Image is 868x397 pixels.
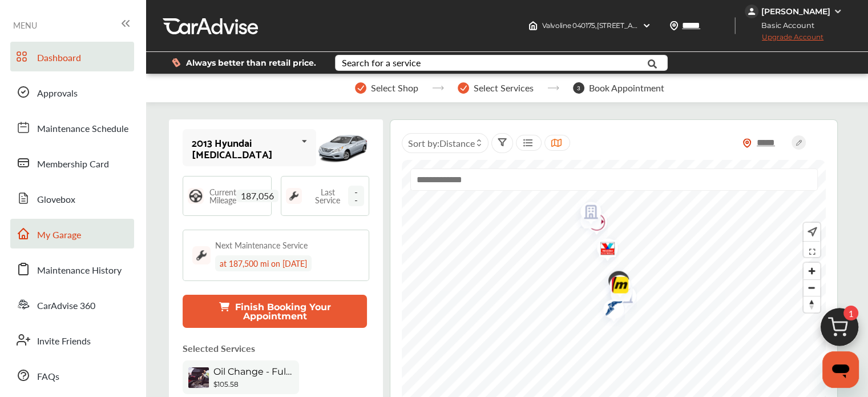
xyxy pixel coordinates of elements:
[10,325,134,355] a: Invite Friends
[600,265,628,300] div: Map marker
[215,239,308,251] div: Next Maintenance Service
[10,77,134,107] a: Approvals
[603,275,631,308] div: Map marker
[308,188,349,204] span: Last Service
[188,367,209,388] img: oil-change-thumb.jpg
[601,269,631,305] img: logo-meineke.png
[572,196,602,232] img: empty_shop_logo.394c5474.svg
[822,351,859,388] iframe: Button to launch messaging window
[10,113,134,142] a: Maintenance Schedule
[172,58,180,67] img: dollor_label_vector.a70140d1.svg
[528,21,538,30] img: header-home-logo.8d720a4f.svg
[746,19,823,31] span: Basic Account
[37,334,91,349] span: Invite Friends
[37,263,122,278] span: Maintenance History
[186,59,316,67] span: Always better than retail price.
[355,82,366,94] img: stepper-checkmark.b5569197.svg
[474,83,534,93] span: Select Services
[542,21,800,30] span: Valvoline 040175 , [STREET_ADDRESS][PERSON_NAME] Elizabethtown , KY 42701
[547,86,559,90] img: stepper-arrow.e24c07c6.svg
[601,269,629,305] div: Map marker
[183,342,255,355] p: Selected Services
[213,366,293,377] span: Oil Change - Full-synthetic
[371,83,418,93] span: Select Shop
[761,6,830,17] div: [PERSON_NAME]
[812,303,867,358] img: cart_icon.3d0951e8.svg
[745,5,758,18] img: jVpblrzwTbfkPYzPPzSLxeg0AAAAASUVORK5CYII=
[573,82,584,94] span: 3
[37,51,81,66] span: Dashboard
[192,137,297,159] div: 2013 Hyundai [MEDICAL_DATA]
[669,21,679,30] img: location_vector.a44bc228.svg
[588,232,617,268] div: Map marker
[37,86,78,101] span: Approvals
[215,255,312,271] div: at 187,500 mi on [DATE]
[209,188,236,204] span: Current Mileage
[600,265,629,300] img: check-icon.521c8815.svg
[408,137,475,150] span: Sort by :
[286,188,302,204] img: maintenance_logo
[10,290,134,319] a: CarAdvise 360
[10,148,134,178] a: Membership Card
[37,299,95,314] span: CarAdvise 360
[833,7,842,16] img: WGsFRI8htEPBVLJbROoPRyZpYNWhNONpIPPETTm6eUC0GeLEiAAAAAElFTkSuQmCC
[10,219,134,248] a: My Garage
[642,21,651,30] img: header-down-arrow.9dd2ce7d.svg
[843,306,858,320] span: 1
[342,58,421,67] div: Search for a service
[804,279,820,296] button: Zoom out
[805,226,817,238] img: recenter.ce011a49.svg
[192,246,211,264] img: maintenance_logo
[348,186,364,206] span: --
[804,263,820,279] button: Zoom in
[439,137,475,150] span: Distance
[37,122,128,137] span: Maintenance Schedule
[10,254,134,284] a: Maintenance History
[236,190,278,202] span: 187,056
[578,206,606,242] div: Map marker
[572,196,600,232] div: Map marker
[316,128,369,168] img: mobile_8398_st0640_046.jpg
[10,183,134,213] a: Glovebox
[183,295,367,328] button: Finish Booking Your Appointment
[595,293,623,327] div: Map marker
[13,21,37,30] span: MENU
[742,138,752,148] img: location_vector_orange.38f05af8.svg
[10,42,134,71] a: Dashboard
[37,228,81,243] span: My Garage
[37,370,59,384] span: FAQs
[607,280,635,316] div: Map marker
[804,280,820,296] span: Zoom out
[10,360,134,390] a: FAQs
[37,193,75,207] span: Glovebox
[595,293,625,327] img: logo-goodyear.png
[589,83,664,93] span: Book Appointment
[804,296,820,312] span: Reset bearing to north
[458,82,469,94] img: stepper-checkmark.b5569197.svg
[734,17,736,34] img: header-divider.bc55588e.svg
[213,380,239,388] b: $105.58
[432,86,444,90] img: stepper-arrow.e24c07c6.svg
[804,296,820,312] button: Reset bearing to north
[588,232,619,268] img: logo-valvoline.png
[745,33,823,47] span: Upgrade Account
[188,188,204,204] img: steering_logo
[37,157,109,172] span: Membership Card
